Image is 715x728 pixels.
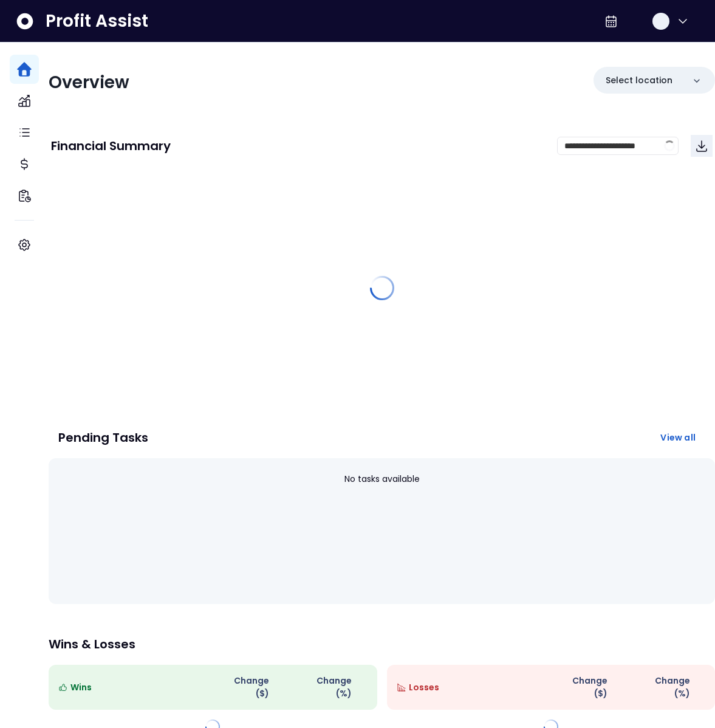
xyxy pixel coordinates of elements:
[643,675,690,700] span: Change (%)
[49,638,715,650] p: Wins & Losses
[222,675,269,700] span: Change ( $ )
[691,135,713,157] button: Download
[46,10,148,32] span: Profit Assist
[651,427,705,448] button: View all
[58,463,705,495] div: No tasks available
[49,70,129,94] span: Overview
[409,681,439,694] span: Losses
[70,681,92,694] span: Wins
[606,74,672,87] p: Select location
[58,431,148,444] p: Pending Tasks
[51,140,171,152] p: Financial Summary
[304,675,352,700] span: Change (%)
[660,431,696,444] span: View all
[561,675,607,700] span: Change ( $ )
